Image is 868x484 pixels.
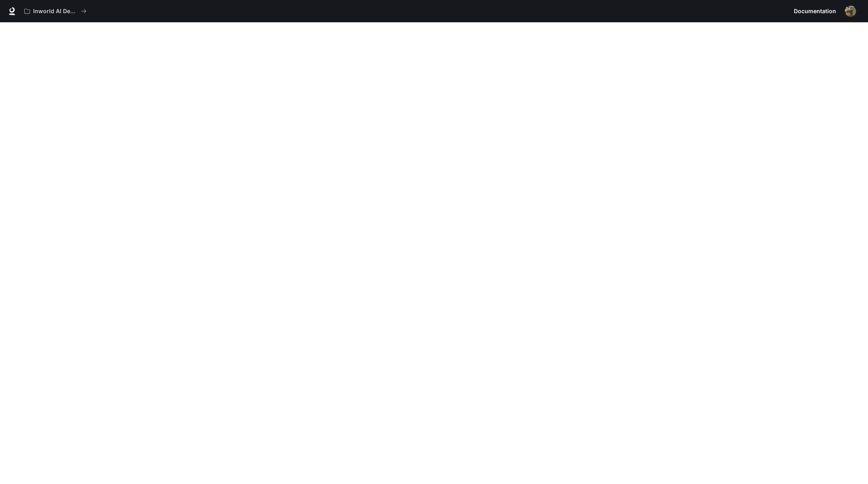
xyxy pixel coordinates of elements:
img: User avatar [845,6,856,17]
button: All workspaces [21,3,90,19]
a: Documentation [791,3,839,19]
p: Inworld AI Demos [33,8,78,15]
button: User avatar [842,3,858,19]
span: Documentation [794,6,836,16]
